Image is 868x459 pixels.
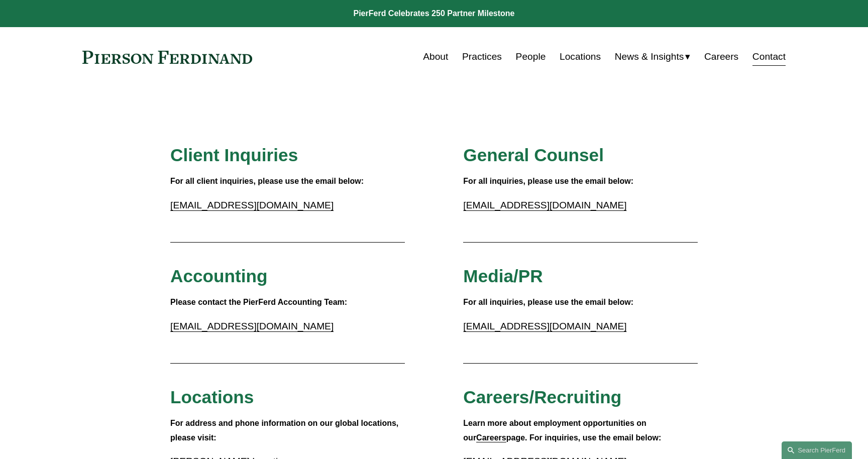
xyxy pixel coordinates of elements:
span: Locations [170,387,254,407]
a: Careers [476,433,506,442]
strong: For address and phone information on our global locations, please visit: [170,419,401,442]
strong: page. For inquiries, use the email below: [506,433,662,442]
span: Client Inquiries [170,145,298,165]
a: [EMAIL_ADDRESS][DOMAIN_NAME] [170,321,334,331]
span: News & Insights [615,48,684,66]
strong: Please contact the PierFerd Accounting Team: [170,298,347,306]
a: Contact [752,47,786,66]
a: folder dropdown [615,47,691,66]
strong: For all inquiries, please use the email below: [463,298,633,306]
span: Media/PR [463,266,542,286]
strong: For all client inquiries, please use the email below: [170,177,364,185]
a: [EMAIL_ADDRESS][DOMAIN_NAME] [463,321,626,331]
a: Practices [462,47,502,66]
strong: Learn more about employment opportunities on our [463,419,648,442]
span: Careers/Recruiting [463,387,621,407]
a: Careers [704,47,738,66]
a: [EMAIL_ADDRESS][DOMAIN_NAME] [170,200,334,210]
a: About [423,47,448,66]
a: [EMAIL_ADDRESS][DOMAIN_NAME] [463,200,626,210]
a: People [516,47,546,66]
span: Accounting [170,266,268,286]
a: Locations [560,47,601,66]
strong: For all inquiries, please use the email below: [463,177,633,185]
span: General Counsel [463,145,604,165]
a: Search this site [782,441,852,459]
